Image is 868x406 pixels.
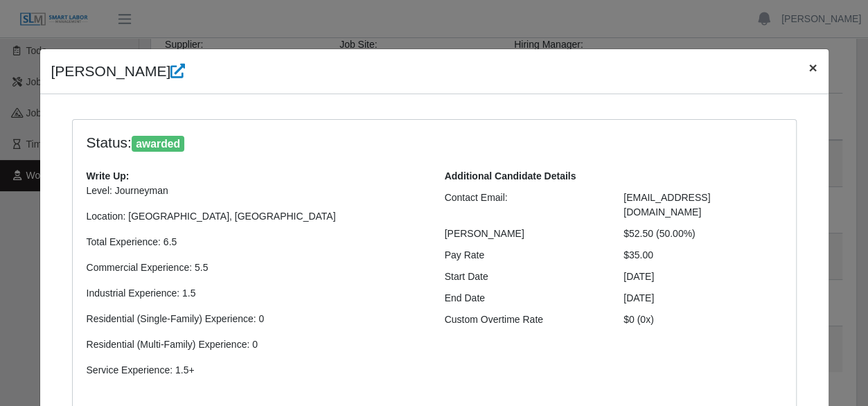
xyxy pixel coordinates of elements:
h4: [PERSON_NAME] [51,60,186,82]
div: Start Date [434,270,614,284]
p: Commercial Experience: 5.5 [87,261,424,275]
p: Level: Journeyman [87,184,424,198]
p: Residential (Multi-Family) Experience: 0 [87,337,424,352]
span: × [808,60,817,76]
span: [EMAIL_ADDRESS][DOMAIN_NAME] [623,192,710,218]
p: Location: [GEOGRAPHIC_DATA], [GEOGRAPHIC_DATA] [87,209,424,224]
b: Write Up: [87,170,130,182]
h4: Status: [87,134,603,152]
div: $52.50 (50.00%) [613,227,792,241]
button: Close [797,49,828,86]
span: awarded [132,136,185,152]
span: $0 (0x) [623,314,654,325]
div: Pay Rate [434,248,614,263]
span: [DATE] [623,292,654,303]
div: $35.00 [613,248,792,263]
div: Contact Email: [434,191,614,220]
div: [DATE] [613,270,792,284]
div: [PERSON_NAME] [434,227,614,241]
p: Residential (Single-Family) Experience: 0 [87,312,424,326]
b: Additional Candidate Details [445,170,576,182]
div: End Date [434,291,614,306]
p: Industrial Experience: 1.5 [87,286,424,301]
div: Custom Overtime Rate [434,312,614,327]
p: Service Experience: 1.5+ [87,363,424,378]
p: Total Experience: 6.5 [87,235,424,249]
